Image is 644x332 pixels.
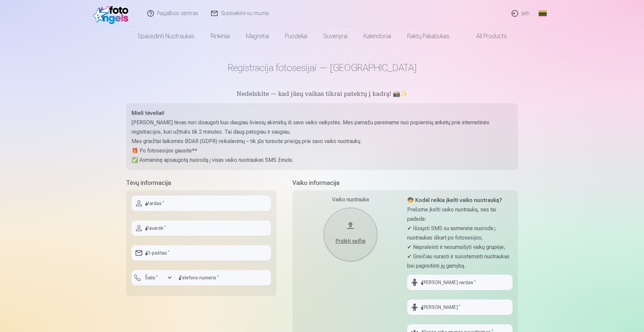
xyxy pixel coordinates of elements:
button: Pridėti selfie [324,208,377,261]
p: ✔ Greičiau surasti ir susisteminti nuotraukas bei pagreitinti jų gamybą. [407,252,513,271]
label: Šalis [142,274,161,281]
p: ✔ Nepraleisti ir nesumaišyti vaikų grupėje; [407,243,513,252]
h1: Registracija fotosesijai — [GEOGRAPHIC_DATA] [126,62,518,74]
a: Spausdinti nuotraukas [129,27,203,46]
p: Prašome įkelti vaiko nuotrauką, nes tai padeda: [407,205,513,224]
strong: Mieli tėveliai! [131,110,164,116]
a: Rinkiniai [203,27,238,46]
div: Vaiko nuotrauka [298,196,403,204]
strong: 🧒 Kodėl reikia įkelti vaiko nuotrauką? [407,197,502,203]
a: Suvenyrai [315,27,356,46]
a: Magnetai [238,27,277,46]
a: Kalendoriai [356,27,399,46]
h5: Vaiko informacija [292,178,518,188]
a: All products [458,27,515,46]
a: Puodeliai [277,27,315,46]
img: /fa2 [93,3,132,24]
h5: Tėvų informacija [126,178,276,188]
p: 🎁 Po fotosesijos gausite** [131,146,513,155]
p: Mes griežtai laikomės BDAR (GDPR) reikalavimų – tik jūs turėsite prieigą prie savo vaiko nuotraukų. [131,137,513,146]
p: [PERSON_NAME] tėvas nori išsaugoti kuo daugiau šviesių akimirkų iš savo vaiko vaikystės. Mes pama... [131,118,513,137]
a: Raktų pakabukas [399,27,458,46]
h5: Nedelskite — kad jūsų vaikas tikrai patektų į kadrą! 📸✨ [126,90,518,99]
p: ✅ Asmeninę apsaugotą nuorodą į visas vaiko nuotraukas SMS žinute. [131,155,513,165]
button: Šalis* [131,270,175,285]
div: Pridėti selfie [330,237,371,245]
p: ✔ Išsiųsti SMS su asmenine nuoroda į nuotraukas iškart po fotosesijos; [407,224,513,243]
